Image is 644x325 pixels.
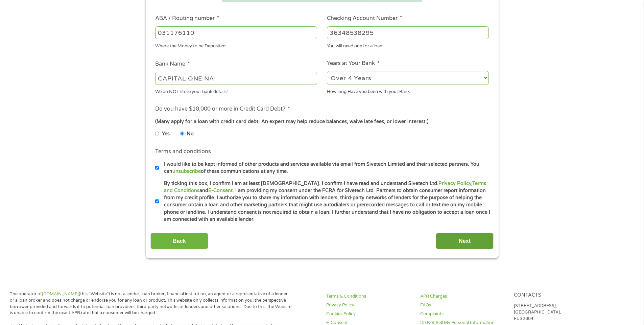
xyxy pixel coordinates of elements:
a: Terms & Conditions [326,293,412,300]
label: I would like to be kept informed of other products and services available via email from Sivetech... [159,161,491,175]
a: Cookies Policy [326,311,412,317]
input: 345634636 [327,26,489,39]
input: 263177916 [155,26,317,39]
input: Next [436,233,494,249]
label: ABA / Routing number [155,15,219,22]
label: Years at Your Bank [327,60,380,67]
h4: Contacts [514,292,600,299]
div: How long Have you been with your Bank [327,86,489,95]
a: Complaints [420,311,506,317]
a: Privacy Policy [438,181,471,186]
label: Checking Account Number [327,15,402,22]
div: Where the Money to be Deposited [155,41,317,50]
label: Yes [162,130,170,138]
div: We do NOT store your bank details! [155,86,317,95]
p: The operator of (this “Website”) is not a lender, loan broker, financial institution, an agent or... [10,291,292,317]
input: Back [150,233,208,249]
a: Terms and Conditions [164,181,486,193]
a: APR Charges [420,293,506,300]
div: (Many apply for a loan with credit card debt. An expert may help reduce balances, waive late fees... [155,118,488,125]
a: unsubscribe [172,168,201,174]
a: [DOMAIN_NAME] [42,291,79,297]
p: [STREET_ADDRESS], [GEOGRAPHIC_DATA], FL 32804. [514,303,600,322]
label: Do you have $10,000 or more in Credit Card Debt? [155,106,290,113]
label: By ticking this box, I confirm I am at least [DEMOGRAPHIC_DATA]. I confirm I have read and unders... [159,180,491,223]
div: You will need one for a loan. [327,41,489,50]
a: FAQs [420,302,506,308]
label: Bank Name [155,61,190,68]
label: Terms and conditions [155,148,211,155]
label: No [187,130,194,138]
a: Privacy Policy [326,302,412,308]
a: E-Consent [208,188,233,193]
